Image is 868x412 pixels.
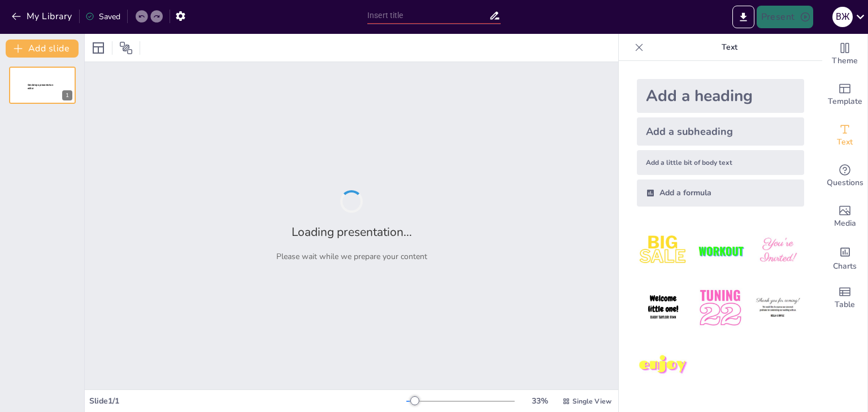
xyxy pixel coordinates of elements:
span: Template [828,95,862,108]
div: Add images, graphics, shapes or video [822,196,867,237]
img: 2.jpeg [694,225,747,277]
div: 1 [62,90,72,100]
span: Table [835,299,855,311]
span: Sendsteps presentation editor [28,84,53,90]
button: My Library [8,7,77,25]
img: 3.jpeg [752,225,804,277]
button: Present [757,6,813,28]
span: Questions [827,177,863,189]
button: В Ж [832,6,853,28]
div: Slide 1 / 1 [89,396,406,406]
div: Add text boxes [822,115,867,156]
h2: Loading presentation... [292,224,412,240]
img: 1.jpeg [637,225,689,277]
div: Saved [85,11,120,22]
div: 33 % [526,396,553,406]
span: Media [834,217,856,230]
span: Text [837,136,853,148]
div: Add a subheading [637,117,804,146]
input: Insert title [367,7,489,24]
div: Add ready made slides [822,74,867,115]
button: Export to PowerPoint [732,6,754,28]
button: Add slide [6,40,79,58]
div: Layout [89,39,107,57]
span: Position [119,41,133,55]
div: Add charts and graphs [822,237,867,278]
div: Add a formula [637,179,804,207]
img: 5.jpeg [694,282,747,334]
img: 6.jpeg [752,282,804,334]
div: Add a heading [637,79,804,113]
div: Get real-time input from your audience [822,156,867,196]
span: Single View [572,397,611,406]
img: 7.jpeg [637,339,689,392]
div: Change the overall theme [822,34,867,74]
div: Add a table [822,278,867,318]
p: Please wait while we prepare your content [276,251,427,262]
div: Add a little bit of body text [637,150,804,175]
div: 1 [9,67,76,104]
p: Text [648,34,811,61]
img: 4.jpeg [637,282,689,334]
span: Charts [833,260,857,273]
span: Theme [832,55,858,67]
div: В Ж [832,7,853,27]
